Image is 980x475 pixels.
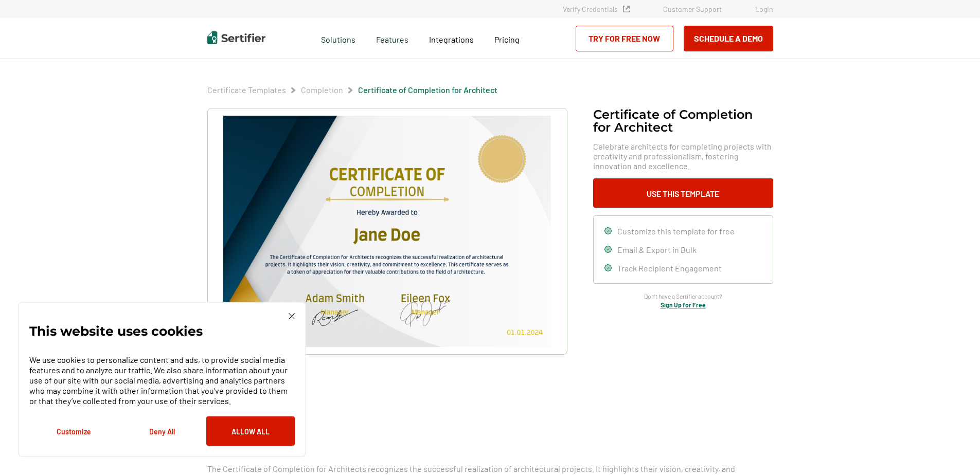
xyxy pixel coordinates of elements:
span: Celebrate architects for completing projects with creativity and professionalism, fostering innov... [593,141,773,171]
span: Integrations [429,34,474,44]
span: Features [376,32,408,45]
img: Verified [623,6,630,12]
span: Email & Export in Bulk [617,245,697,254]
button: Allow All [206,416,295,446]
a: Verify Credentials [563,5,630,13]
div: Breadcrumb [207,85,497,95]
span: Certificate Templates [207,85,286,95]
img: Cookie Popup Close [289,313,295,319]
span: Certificate of Completion​ for Architect [358,85,497,95]
span: Pricing [494,34,520,44]
span: Completion [301,85,343,95]
a: Integrations [429,32,474,45]
a: Customer Support [663,5,722,13]
button: Schedule a Demo [684,26,773,51]
a: Certificate of Completion​ for Architect [358,85,497,95]
a: Sign Up for Free [661,301,706,308]
iframe: Chat Widget [929,426,980,475]
p: This website uses cookies [29,326,203,336]
a: Login [755,5,773,13]
a: Certificate Templates [207,85,286,95]
button: Deny All [118,416,206,446]
img: Certificate of Completion​ for Architect [223,116,550,347]
span: Solutions [321,32,355,45]
a: Completion [301,85,343,95]
img: Sertifier | Digital Credentialing Platform [207,31,265,44]
h1: Certificate of Completion​ for Architect [593,108,773,134]
p: We use cookies to personalize content and ads, to provide social media features and to analyze ou... [29,355,295,406]
span: Customize this template for free [617,226,735,236]
button: Use This Template [593,178,773,208]
span: Don’t have a Sertifier account? [644,291,722,301]
button: Customize [29,416,118,446]
span: Track Recipient Engagement [617,263,722,273]
a: Try for Free Now [576,26,673,51]
a: Pricing [494,32,520,45]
